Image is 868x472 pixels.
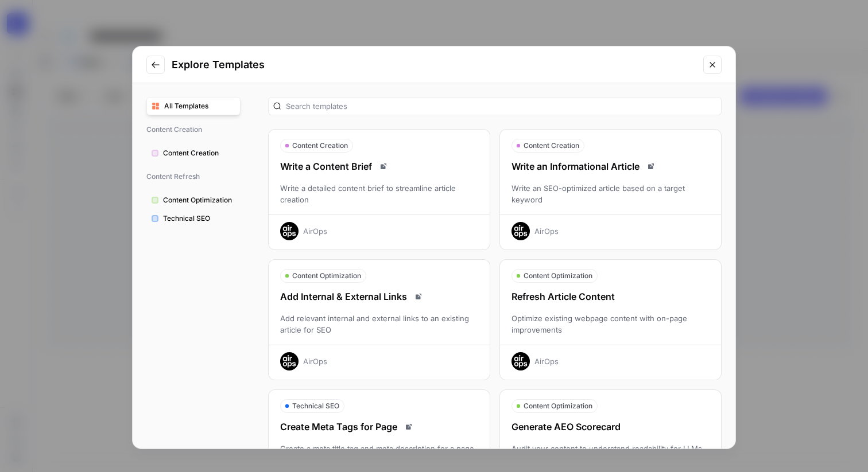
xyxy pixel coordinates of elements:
button: Content Optimization [146,191,241,209]
span: Content Optimization [524,271,592,281]
a: Read docs [412,290,425,303]
span: Content Optimization [292,271,361,281]
span: Technical SEO [292,401,339,411]
div: Create a meta title tag and meta description for a page [269,443,490,454]
button: Content OptimizationRefresh Article ContentOptimize existing webpage content with on-page improve... [499,259,722,380]
button: Close modal [703,56,722,74]
div: Add Internal & External Links [269,290,490,303]
span: Content Creation [146,120,241,139]
div: Audit your content to understand readability for LLMs [500,443,721,454]
div: Create Meta Tags for Page [269,420,490,434]
button: Content Creation [146,144,241,162]
button: Content OptimizationAdd Internal & External LinksRead docsAdd relevant internal and external link... [268,259,490,380]
span: All Templates [164,101,235,111]
span: Content Creation [524,141,579,151]
div: Write a Content Brief [269,159,490,173]
span: Content Creation [292,141,348,151]
div: AirOps [303,356,327,367]
span: Content Creation [163,148,235,158]
button: Technical SEO [146,209,241,228]
div: AirOps [534,225,559,237]
div: AirOps [303,225,327,237]
button: Go to previous step [146,56,165,74]
span: Content Refresh [146,167,241,186]
span: Technical SEO [163,213,235,224]
button: Content CreationWrite a Content BriefRead docsWrite a detailed content brief to streamline articl... [268,129,490,250]
span: Content Optimization [524,401,592,411]
div: Write a detailed content brief to streamline article creation [269,182,490,205]
a: Read docs [377,159,390,173]
a: Read docs [644,159,658,173]
div: Refresh Article Content [500,290,721,303]
h2: Explore Templates [172,57,696,73]
div: Optimize existing webpage content with on-page improvements [500,313,721,336]
span: Content Optimization [163,195,235,205]
button: Content CreationWrite an Informational ArticleRead docsWrite an SEO-optimized article based on a ... [499,129,722,250]
input: Search templates [286,100,716,112]
div: Write an SEO-optimized article based on a target keyword [500,182,721,205]
a: Read docs [402,420,416,434]
button: All Templates [146,97,241,115]
div: AirOps [534,356,559,367]
div: Write an Informational Article [500,159,721,173]
div: Add relevant internal and external links to an existing article for SEO [269,313,490,336]
div: Generate AEO Scorecard [500,420,721,434]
